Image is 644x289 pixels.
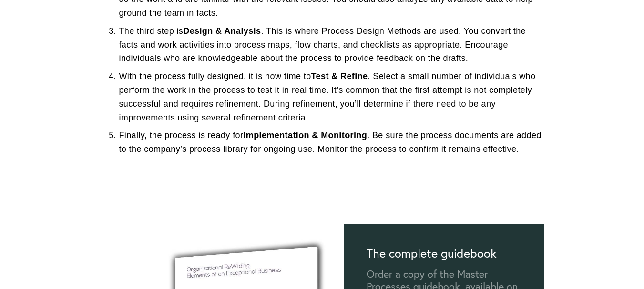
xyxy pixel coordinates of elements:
[311,71,368,81] strong: Test & Refine
[183,26,261,36] strong: Design & Analysis
[367,246,497,260] h2: The complete guidebook
[119,24,544,65] p: The third step is . This is where Process Design Methods are used. You convert the facts and work...
[119,129,544,156] p: Finally, the process is ready for . Be sure the process documents are added to the company’s proc...
[119,70,544,124] p: With the process fully designed, it is now time to . Select a small number of individuals who per...
[243,130,367,140] strong: Implementation & Monitoring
